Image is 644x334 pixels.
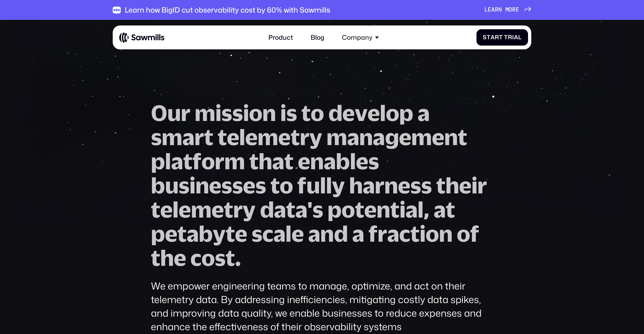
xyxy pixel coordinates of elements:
span: f [369,221,378,245]
span: o [202,149,215,173]
a: StartTrial [476,29,528,46]
span: t [218,125,227,149]
span: i [280,101,286,125]
span: s [421,173,432,197]
a: Learnmore [485,7,531,13]
span: t [151,197,160,221]
span: e [364,197,377,221]
span: r [181,101,190,125]
span: o [311,101,324,125]
span: s [221,173,232,197]
span: a [373,125,385,149]
span: s [179,173,189,197]
span: t [410,221,420,245]
span: t [226,221,235,245]
span: s [151,125,162,149]
span: a [272,149,284,173]
span: a [491,34,495,41]
span: u [167,101,181,125]
span: . [235,245,241,270]
span: e [174,245,186,270]
span: t [224,197,233,221]
span: a [387,221,399,245]
span: f [192,149,202,173]
span: t [446,197,455,221]
span: a [308,221,320,245]
span: a [434,197,446,221]
span: l [326,173,332,197]
span: e [399,125,411,149]
span: i [399,197,406,221]
span: b [151,173,165,197]
span: s [255,173,266,197]
span: o [249,101,262,125]
span: f [297,173,306,197]
span: r [215,149,224,173]
div: Company [337,29,384,46]
span: b [336,149,350,173]
span: n [498,7,502,13]
span: a [171,149,183,173]
span: e [179,197,191,221]
span: L [485,7,488,13]
span: e [516,7,519,13]
span: f [470,221,479,245]
span: m [505,7,509,13]
span: o [280,173,293,197]
span: v [355,101,368,125]
span: s [312,197,323,221]
span: e [278,125,291,149]
span: a [363,173,375,197]
span: e [356,149,368,173]
a: Product [263,29,298,46]
span: e [212,197,224,221]
span: a [514,34,518,41]
span: d [260,197,274,221]
span: i [471,173,477,197]
span: i [512,34,514,41]
span: p [151,149,165,173]
span: m [258,125,278,149]
span: p [328,197,342,221]
span: l [165,149,171,173]
span: t [249,149,259,173]
span: s [368,149,379,173]
span: e [398,173,410,197]
span: r [495,7,498,13]
span: s [232,173,243,197]
span: t [458,125,467,149]
span: e [292,221,304,245]
span: r [300,125,309,149]
span: e [209,173,221,197]
span: i [189,173,195,197]
span: y [243,197,256,221]
a: Blog [306,29,329,46]
span: y [213,221,226,245]
span: a [491,7,495,13]
span: S [483,34,487,41]
span: t [286,197,295,221]
span: o [457,221,470,245]
span: n [384,173,398,197]
span: d [328,101,342,125]
span: o [509,7,512,13]
div: We empower engineering teams to manage, optimize, and act on their telemetry data. By addressing ... [151,279,493,333]
span: i [420,221,426,245]
div: Company [342,34,373,41]
span: a [182,125,194,149]
span: e [342,101,355,125]
span: e [235,221,247,245]
div: Learn how BigID cut observability cost by 60% with Sawmills [125,6,330,14]
span: c [399,221,410,245]
span: p [151,221,165,245]
span: h [349,173,363,197]
span: e [165,221,177,245]
span: e [432,125,444,149]
span: s [215,245,226,270]
span: t [284,149,294,173]
span: t [436,173,446,197]
span: a [352,221,364,245]
span: r [378,221,387,245]
span: l [286,221,292,245]
span: m [195,101,215,125]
